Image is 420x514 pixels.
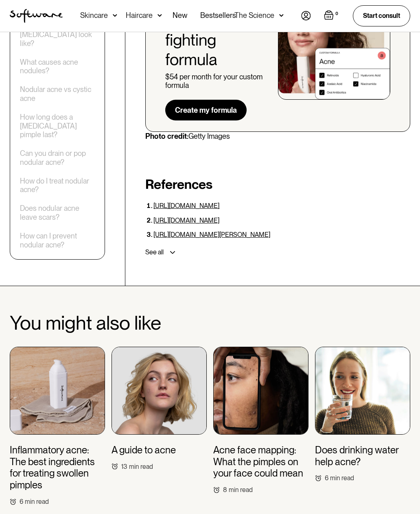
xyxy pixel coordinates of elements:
[10,312,410,334] h2: You might also like
[145,248,164,256] div: See all
[112,444,176,456] h3: A guide to acne
[145,132,410,141] p: Getty Images
[80,11,108,20] div: Skincare
[20,232,95,249] a: How can I prevent nodular acne?
[145,177,410,192] h2: References
[165,100,247,121] a: Create my formula
[153,231,270,238] a: [URL][DOMAIN_NAME][PERSON_NAME]
[165,72,265,90] div: $54 per month for your custom formula
[20,149,95,167] a: Can you drain or pop nodular acne?
[234,11,274,20] div: The Science
[213,444,308,479] h3: Acne face mapping: What the pimples on your face could mean
[325,474,328,482] div: 6
[213,347,308,494] a: Acne face mapping: What the pimples on your face could mean8min read
[334,10,340,17] div: 0
[279,11,284,20] img: arrow down
[25,498,49,505] div: min read
[315,347,410,482] a: Does drinking water help acne?6min read
[223,486,227,494] div: 8
[113,11,117,20] img: arrow down
[353,5,410,26] a: Start consult
[112,347,207,470] a: A guide to acne13min read
[10,9,63,23] a: home
[20,177,95,194] a: How do I treat nodular acne?
[153,202,219,210] a: [URL][DOMAIN_NAME]
[10,444,105,491] h3: Inflammatory acne: The best ingredients for treating swollen pimples
[315,444,410,468] h3: Does drinking water help acne?
[20,22,95,48] a: What does an acne [MEDICAL_DATA] look like?
[20,498,23,505] div: 6
[20,58,95,75] a: What causes acne nodules?
[126,11,153,20] div: Haircare
[129,463,153,470] div: min read
[20,204,95,222] a: Does nodular acne leave scars?
[20,113,95,139] a: How long does a [MEDICAL_DATA] pimple last?
[10,347,105,505] a: Inflammatory acne: The best ingredients for treating swollen pimples6min read
[121,463,127,470] div: 13
[165,11,265,69] div: Your acne-fighting formula
[10,9,63,23] img: Software Logo
[330,474,354,482] div: min read
[324,10,340,22] a: Open empty cart
[20,85,95,103] a: Nodular acne vs cystic acne
[229,486,253,494] div: min read
[157,11,162,20] img: arrow down
[145,132,188,140] strong: Photo credit:
[153,217,219,224] a: [URL][DOMAIN_NAME]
